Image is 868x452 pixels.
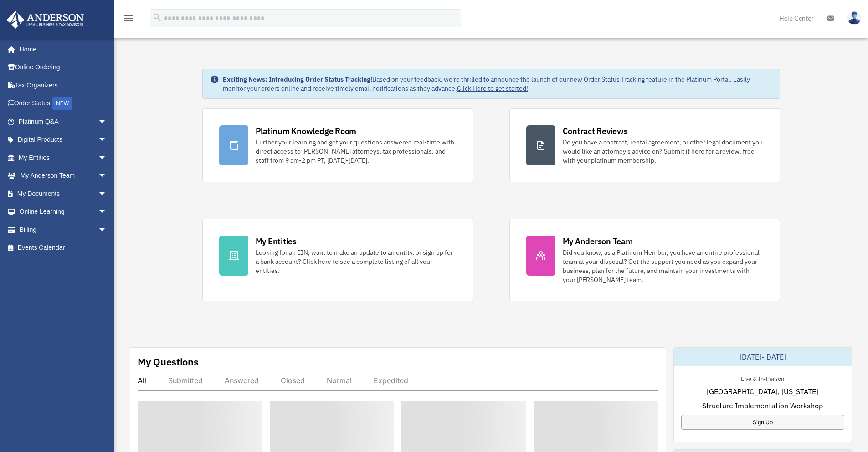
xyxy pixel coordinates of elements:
[674,348,852,366] div: [DATE]-[DATE]
[138,376,146,385] div: All
[374,376,408,385] div: Expedited
[6,149,121,167] a: My Entitiesarrow_drop_down
[223,75,372,83] strong: Exciting News: Introducing Order Status Tracking!
[734,373,791,383] div: Live & In-Person
[6,167,121,185] a: My Anderson Teamarrow_drop_down
[6,185,121,203] a: My Documentsarrow_drop_down
[256,236,297,247] div: My Entities
[138,355,199,369] div: My Questions
[6,221,121,239] a: Billingarrow_drop_down
[563,248,763,284] div: Did you know, as a Platinum Member, you have an entire professional team at your disposal? Get th...
[52,97,72,110] div: NEW
[327,376,352,385] div: Normal
[202,108,473,182] a: Platinum Knowledge Room Further your learning and get your questions answered real-time with dire...
[509,108,780,182] a: Contract Reviews Do you have a contract, rental agreement, or other legal document you would like...
[98,167,116,185] span: arrow_drop_down
[256,248,456,275] div: Looking for an EIN, want to make an update to an entity, or sign up for a bank account? Click her...
[6,58,121,77] a: Online Ordering
[152,12,162,22] i: search
[847,11,861,25] img: User Pic
[256,138,456,165] div: Further your learning and get your questions answered real-time with direct access to [PERSON_NAM...
[6,113,121,131] a: Platinum Q&Aarrow_drop_down
[563,236,633,247] div: My Anderson Team
[225,376,259,385] div: Answered
[98,203,116,221] span: arrow_drop_down
[98,185,116,203] span: arrow_drop_down
[6,239,121,257] a: Events Calendar
[98,113,116,131] span: arrow_drop_down
[6,94,121,113] a: Order StatusNEW
[707,386,818,397] span: [GEOGRAPHIC_DATA], [US_STATE]
[681,415,844,430] a: Sign Up
[168,376,203,385] div: Submitted
[6,131,121,149] a: Digital Productsarrow_drop_down
[123,13,134,24] i: menu
[98,149,116,167] span: arrow_drop_down
[563,125,628,137] div: Contract Reviews
[281,376,305,385] div: Closed
[702,400,823,411] span: Structure Implementation Workshop
[202,219,473,301] a: My Entities Looking for an EIN, want to make an update to an entity, or sign up for a bank accoun...
[98,131,116,149] span: arrow_drop_down
[457,84,528,92] a: Click Here to get started!
[98,221,116,239] span: arrow_drop_down
[563,138,763,165] div: Do you have a contract, rental agreement, or other legal document you would like an attorney's ad...
[6,203,121,221] a: Online Learningarrow_drop_down
[223,75,772,93] div: Based on your feedback, we're thrilled to announce the launch of our new Order Status Tracking fe...
[123,16,134,24] a: menu
[509,219,780,301] a: My Anderson Team Did you know, as a Platinum Member, you have an entire professional team at your...
[256,125,357,137] div: Platinum Knowledge Room
[6,40,116,58] a: Home
[6,76,121,94] a: Tax Organizers
[4,11,87,29] img: Anderson Advisors Platinum Portal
